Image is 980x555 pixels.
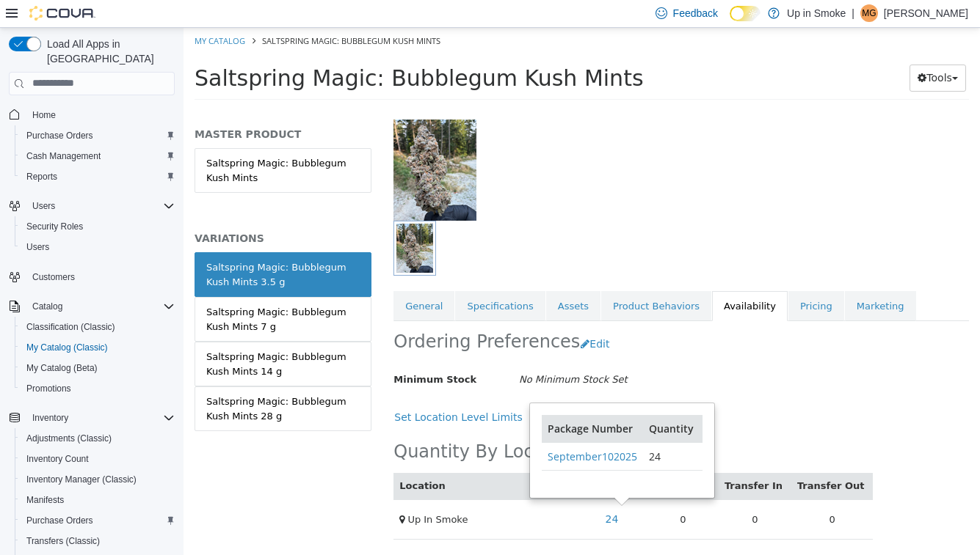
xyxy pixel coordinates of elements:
[32,271,75,283] span: Customers
[21,450,175,468] span: Inventory Count
[21,532,106,550] a: Transfers (Classic)
[21,147,106,165] a: Cash Management
[335,346,444,357] i: No Minimum Stock Set
[41,37,175,66] span: Load All Apps in [GEOGRAPHIC_DATA]
[726,37,783,64] button: Tools
[26,321,115,333] span: Classification (Classic)
[418,263,528,294] a: Product Behaviors
[15,216,181,237] button: Security Roles
[26,268,175,286] span: Customers
[15,358,181,378] button: My Catalog (Beta)
[15,317,181,337] button: Classification (Classic)
[465,394,513,408] a: Quantity
[23,232,176,261] div: Saltspring Magic: Bubblegum Kush Mints 3.5 g
[32,412,68,424] span: Inventory
[661,263,733,294] a: Marketing
[32,109,56,121] span: Home
[21,491,175,509] span: Manifests
[23,277,176,306] div: Saltspring Magic: Bubblegum Kush Mints 7 g
[11,100,188,113] h5: MASTER PRODUCT
[15,469,181,490] button: Inventory Manager (Classic)
[26,453,89,465] span: Inventory Count
[29,6,95,21] img: Cova
[21,168,63,185] a: Reports
[21,218,89,235] a: Security Roles
[26,298,175,315] span: Catalog
[21,359,104,377] a: My Catalog (Beta)
[26,474,137,485] span: Inventory Manager (Classic)
[535,471,608,511] td: 0
[464,471,535,511] td: 0
[3,408,181,428] button: Inventory
[21,318,175,336] span: Classification (Classic)
[3,104,181,125] button: Home
[26,342,108,353] span: My Catalog (Classic)
[852,4,854,22] p: |
[15,125,181,146] button: Purchase Orders
[26,106,175,124] span: Home
[210,303,396,326] h2: Ordering Preferences
[26,362,98,374] span: My Catalog (Beta)
[21,471,175,488] span: Inventory Manager (Classic)
[32,301,62,312] span: Catalog
[3,296,181,317] button: Catalog
[414,478,443,505] a: 24
[3,196,181,216] button: Users
[26,535,100,547] span: Transfers (Classic)
[26,409,175,427] span: Inventory
[26,515,93,526] span: Purchase Orders
[26,221,83,232] span: Security Roles
[21,491,70,509] a: Manifests
[26,106,62,124] a: Home
[216,451,264,466] button: Location
[15,531,181,551] button: Transfers (Classic)
[26,433,112,444] span: Adjustments (Classic)
[32,200,55,212] span: Users
[21,218,175,235] span: Security Roles
[210,83,293,193] img: 150
[21,168,175,185] span: Reports
[21,430,175,447] span: Adjustments (Classic)
[210,413,394,435] h2: Quantity By Location
[21,512,175,529] span: Purchase Orders
[21,380,175,397] span: Promotions
[605,263,661,294] a: Pricing
[26,130,93,141] span: Purchase Orders
[21,471,142,488] a: Inventory Manager (Classic)
[21,339,114,356] a: My Catalog (Classic)
[21,127,175,144] span: Purchase Orders
[26,268,81,286] a: Customers
[224,486,284,497] span: Up In Smoke
[11,204,188,217] h5: VARIATIONS
[21,238,175,256] span: Users
[21,147,175,165] span: Cash Management
[364,422,454,435] a: September102025
[860,4,878,22] div: Matthew Greenwood
[614,452,683,463] a: Transfer Out
[23,322,176,350] div: Saltspring Magic: Bubblegum Kush Mints 14 g
[272,263,361,294] a: Specifications
[23,367,176,395] div: Saltspring Magic: Bubblegum Kush Mints 28 g
[541,452,602,463] a: Transfer In
[26,241,49,253] span: Users
[210,263,271,294] a: General
[26,298,68,315] button: Catalog
[26,409,74,427] button: Inventory
[15,510,181,531] button: Purchase Orders
[21,450,95,468] a: Inventory Count
[673,6,718,21] span: Feedback
[15,490,181,510] button: Manifests
[184,28,980,555] iframe: To enrich screen reader interactions, please activate Accessibility in Grammarly extension settings
[396,303,434,330] button: Edit
[26,494,64,506] span: Manifests
[21,339,175,356] span: My Catalog (Classic)
[3,266,181,287] button: Customers
[21,532,175,550] span: Transfers (Classic)
[15,449,181,469] button: Inventory Count
[21,512,99,529] a: Purchase Orders
[26,383,71,394] span: Promotions
[15,166,181,187] button: Reports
